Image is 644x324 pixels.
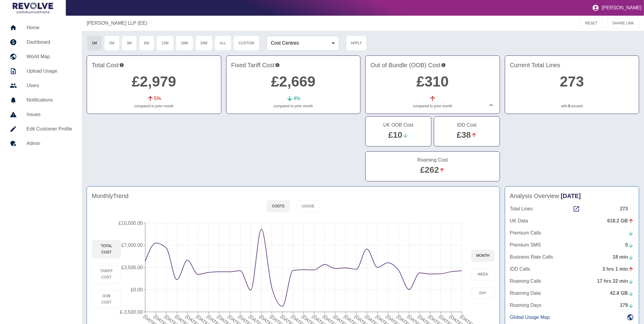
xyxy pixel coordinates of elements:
[104,36,120,51] button: 2M
[510,278,634,285] a: Roaming Calls17 hrs 22 min
[620,205,634,212] div: 273
[416,74,449,90] a: £310
[87,20,147,27] a: [PERSON_NAME] LLP (EE)
[13,2,53,13] img: Logo
[5,20,77,35] a: Home
[271,74,316,90] a: £2,669
[27,125,72,133] h5: Edit Customer Profile
[92,240,121,258] button: Total Cost
[5,78,77,93] a: Users
[471,269,495,280] button: week
[560,74,584,90] a: 273
[510,266,634,273] a: IDD Calls3 hrs 1 min
[388,130,402,140] a: £10
[510,253,553,261] p: Business Rate Calls
[5,122,77,136] a: Edit Customer Profile
[568,103,570,109] a: 9
[510,278,541,285] p: Roaming Calls
[195,36,213,51] button: 24M
[510,103,634,109] p: with unused
[370,61,495,70] h4: Out of Bundle (OOB) Cost
[510,253,634,261] a: Business Rate Calls18 min
[510,314,550,321] p: Global Usage Map
[92,290,121,308] button: OOB Cost
[176,36,193,51] button: 18M
[510,290,634,297] a: Roaming Data42.8 GB
[231,103,355,109] p: compared to prior month
[5,107,77,122] a: Issues
[607,18,639,29] button: SHARE LINK
[121,265,143,270] tspan: £3,500.00
[346,36,367,51] button: Apply
[510,302,542,309] p: Roaming Days
[122,36,137,51] button: 3M
[92,103,216,109] p: compared to prior month
[457,121,477,129] h5: IDD Cost
[510,217,528,225] p: UK Data
[131,287,143,292] tspan: £0.00
[510,302,634,309] a: Roaming Days179
[602,5,642,11] p: [PERSON_NAME]
[297,200,320,212] button: Usage
[5,64,77,78] a: Upload Usage
[5,136,77,151] a: Admin
[87,36,102,51] button: 1M
[215,36,231,51] button: All
[121,243,143,248] tspan: £7,000.00
[457,130,471,140] a: £38
[510,266,530,273] p: IDD Calls
[510,205,533,212] p: Total Lines
[383,121,414,129] h5: UK OOB Cost
[27,68,72,75] h5: Upload Usage
[613,253,634,261] div: 18 min
[267,200,290,212] button: Costs
[420,165,439,175] a: £262
[27,140,72,147] h5: Admin
[156,36,174,51] button: 12M
[119,61,124,70] svg: This is the total charges incurred over 1 months
[510,205,634,212] a: Total Lines273
[154,95,161,102] p: 5 %
[27,53,72,60] h5: World Map
[92,61,216,70] h4: Total Cost
[5,93,77,107] a: Notifications
[510,229,541,237] p: Premium Calls
[27,24,72,31] h5: Home
[119,221,143,226] tspan: £10,500.00
[580,18,603,29] button: RESET
[5,49,77,64] a: World Map
[27,111,72,118] h5: Issues
[293,95,300,102] p: 4 %
[27,96,72,104] h5: Notifications
[92,191,129,200] h4: Monthly Trend
[27,82,72,89] h5: Users
[590,2,644,14] button: [PERSON_NAME]
[27,39,72,46] h5: Dashboard
[132,74,176,90] a: £2,979
[510,241,541,249] p: Premium SMS
[510,290,541,297] p: Roaming Data
[603,266,634,273] div: 3 hrs 1 min
[510,217,634,225] a: UK Data618.2 GB
[471,287,495,299] button: day
[620,302,634,309] div: 179
[510,314,634,321] a: Global Usage Map
[139,36,154,51] button: 6M
[561,193,581,199] span: [DATE]
[610,290,634,297] div: 42.8 GB
[510,61,634,70] h4: Current Total Lines
[597,278,634,285] div: 17 hrs 22 min
[441,61,446,70] svg: Costs outside of your fixed tariff
[510,229,634,237] a: Premium Calls
[417,156,448,164] h5: Roaming Cost
[275,61,280,70] svg: This is your recurring contracted cost
[231,61,355,70] h4: Fixed Tariff Cost
[5,35,77,49] a: Dashboard
[510,191,634,200] h4: Analysis Overview
[120,310,143,315] tspan: £-3,500.00
[625,241,634,249] div: 0
[607,217,634,225] div: 618.2 GB
[92,265,121,283] button: Tariff Cost
[510,241,634,249] a: Premium SMS0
